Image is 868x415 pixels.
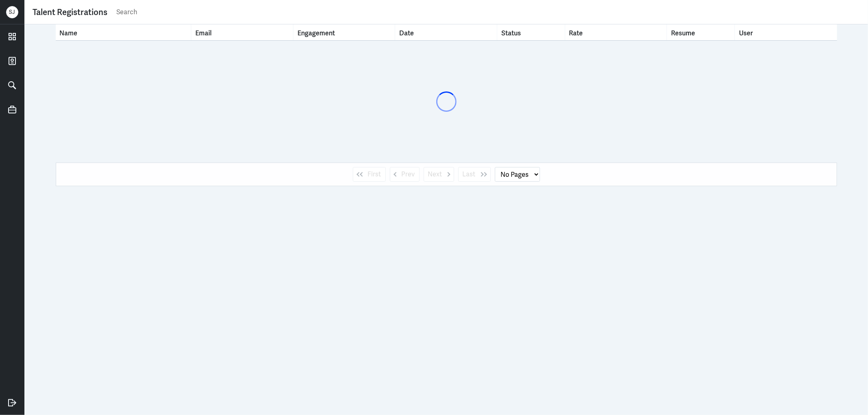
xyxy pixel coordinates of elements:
button: Next [424,167,454,182]
span: First [368,169,381,179]
th: Toggle SortBy [395,24,497,40]
th: User [735,24,837,40]
input: Search [116,6,860,18]
th: Resume [667,24,735,40]
button: Prev [390,167,420,182]
th: Toggle SortBy [497,24,565,40]
span: Next [428,169,442,179]
button: Last [458,167,491,182]
button: First [353,167,386,182]
th: Toggle SortBy [56,24,192,40]
span: Last [463,169,476,179]
div: Talent Registrations [33,6,107,18]
th: Toggle SortBy [565,24,667,40]
span: Prev [402,169,415,179]
div: S J [6,6,18,18]
th: Toggle SortBy [293,24,395,40]
th: Toggle SortBy [191,24,293,40]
